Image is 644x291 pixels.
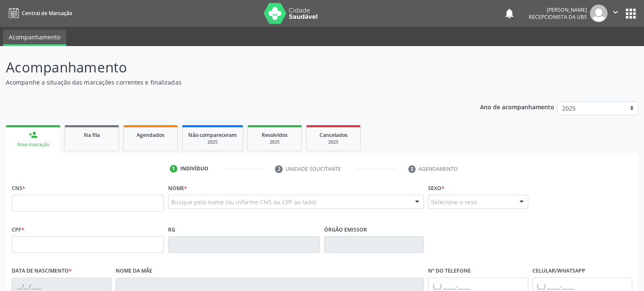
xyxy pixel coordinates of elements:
[623,6,638,21] button: apps
[254,139,296,145] div: 2025
[6,6,72,20] a: Central de Marcação
[12,223,24,236] label: CPF
[504,8,515,19] button: notifications
[319,131,348,139] span: Cancelados
[611,8,620,17] i: 
[29,130,38,139] div: person_add
[168,223,175,236] label: RG
[171,198,316,206] span: Busque pelo nome (ou informe CNS ou CPF ao lado)
[6,57,449,78] p: Acompanhamento
[22,10,72,17] span: Central de Marcação
[137,131,164,139] span: Agendados
[608,5,623,22] button: 
[590,5,608,22] img: img
[168,182,187,195] label: Nome
[312,139,354,145] div: 2025
[84,131,100,139] span: Na fila
[170,165,177,173] div: 1
[480,101,554,112] p: Ano de acompanhamento
[116,265,152,278] label: Nome da mãe
[3,30,66,46] a: Acompanhamento
[188,139,237,145] div: 2025
[6,78,449,87] p: Acompanhe a situação das marcações correntes e finalizadas
[324,223,367,236] label: Órgão emissor
[428,265,471,278] label: Nº do Telefone
[12,182,25,195] label: CNS
[180,165,208,173] div: Indivíduo
[188,131,237,139] span: Não compareceram
[532,265,585,278] label: Celular/WhatsApp
[529,13,587,21] span: Recepcionista da UBS
[12,142,55,148] div: Nova marcação
[529,6,587,13] div: [PERSON_NAME]
[431,198,477,206] span: Selecione o sexo
[12,265,72,278] label: Data de nascimento
[428,182,444,195] label: Sexo
[262,131,288,139] span: Resolvidos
